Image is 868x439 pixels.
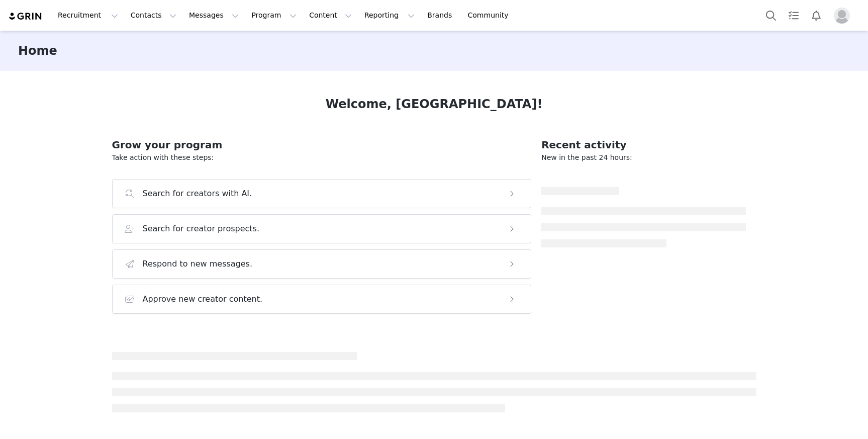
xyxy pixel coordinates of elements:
button: Messages [183,4,245,27]
p: New in the past 24 hours: [541,152,746,163]
button: Search [760,4,782,27]
button: Profile [828,8,860,24]
img: placeholder-profile.jpg [834,8,850,24]
button: Search for creators with AI. [112,179,532,208]
h3: Respond to new messages. [143,258,253,270]
a: Brands [421,4,461,27]
button: Search for creator prospects. [112,214,532,243]
h2: Recent activity [541,137,746,152]
a: Community [462,4,519,27]
button: Reporting [358,4,421,27]
button: Content [303,4,358,27]
h2: Grow your program [112,137,532,152]
button: Respond to new messages. [112,249,532,279]
h3: Search for creator prospects. [143,223,260,235]
button: Contacts [125,4,182,27]
button: Recruitment [52,4,124,27]
a: Tasks [783,4,805,27]
img: grin logo [8,12,43,21]
h1: Welcome, [GEOGRAPHIC_DATA]! [326,95,543,113]
p: Take action with these steps: [112,152,532,163]
button: Approve new creator content. [112,285,532,314]
h3: Approve new creator content. [143,293,263,305]
button: Notifications [805,4,827,27]
button: Program [245,4,303,27]
h3: Home [18,42,57,60]
h3: Search for creators with AI. [143,188,252,200]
